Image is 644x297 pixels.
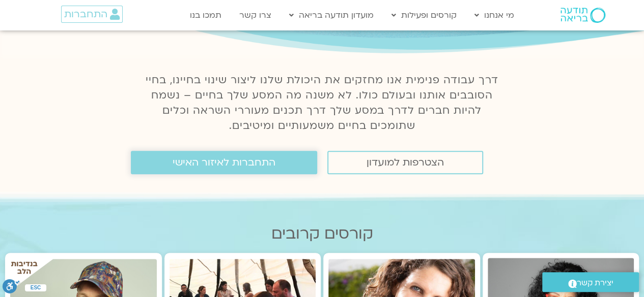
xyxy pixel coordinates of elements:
[469,6,519,25] a: מי אנחנו
[367,157,444,168] span: הצטרפות למועדון
[185,6,227,25] a: תמכו בנו
[386,6,462,25] a: קורסים ופעילות
[234,6,276,25] a: צרו קשר
[542,272,639,292] a: יצירת קשר
[561,8,605,23] img: תודעה בריאה
[577,276,613,290] span: יצירת קשר
[284,6,379,25] a: מועדון תודעה בריאה
[140,73,505,134] p: דרך עבודה פנימית אנו מחזקים את היכולת שלנו ליצור שינוי בחיינו, בחיי הסובבים אותנו ובעולם כולו. לא...
[327,151,483,174] a: הצטרפות למועדון
[131,151,317,174] a: התחברות לאיזור האישי
[64,9,107,20] span: התחברות
[5,225,639,243] h2: קורסים קרובים
[61,6,123,23] a: התחברות
[173,157,275,168] span: התחברות לאיזור האישי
